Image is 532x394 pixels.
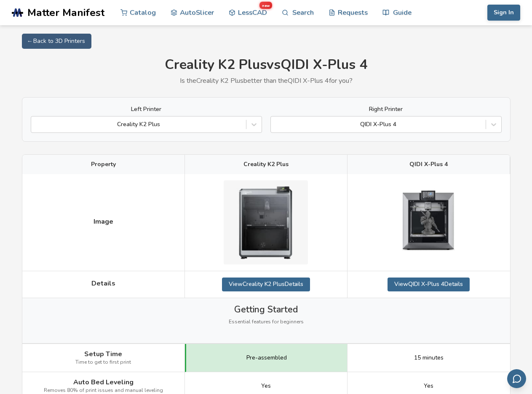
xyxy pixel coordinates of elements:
[487,5,520,21] button: Sign In
[243,161,289,168] span: Creality K2 Plus
[507,369,526,388] button: Send feedback via email
[234,304,298,315] span: Getting Started
[94,218,113,225] span: Image
[387,180,471,264] img: QIDI X-Plus 4
[73,378,134,386] span: Auto Bed Leveling
[84,350,122,358] span: Setup Time
[91,280,115,287] span: Details
[259,1,273,9] span: new
[27,7,104,19] span: Matter Manifest
[91,161,116,168] span: Property
[44,388,163,394] span: Removes 80% of print issues and manual leveling
[35,121,37,128] input: Creality K2 Plus
[275,121,277,128] input: QIDI X-Plus 4
[224,180,308,264] img: Creality K2 Plus
[75,360,131,365] span: Time to get to first print
[424,383,433,389] span: Yes
[22,57,511,73] h1: Creality K2 Plus vs QIDI X-Plus 4
[261,383,271,389] span: Yes
[388,278,470,291] a: ViewQIDI X-Plus 4Details
[270,106,502,113] label: Right Printer
[31,106,262,113] label: Left Printer
[414,354,444,361] span: 15 minutes
[222,278,310,291] a: ViewCreality K2 PlusDetails
[409,161,448,168] span: QIDI X-Plus 4
[22,34,91,49] a: ← Back to 3D Printers
[246,354,287,361] span: Pre-assembled
[229,319,304,325] span: Essential features for beginners
[22,77,511,85] p: Is the Creality K2 Plus better than the QIDI X-Plus 4 for you?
